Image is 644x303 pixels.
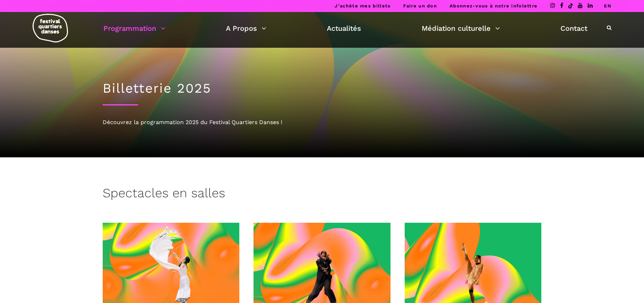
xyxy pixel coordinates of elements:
a: Abonnez-vous à notre infolettre [450,3,537,8]
img: logo-fqd-med [33,14,68,42]
a: Actualités [327,22,361,34]
a: A Propos [226,22,266,34]
h1: Billetterie 2025 [103,81,542,96]
h3: Spectacles en salles [103,186,225,203]
a: Programmation [103,22,165,34]
a: Faire un don [403,3,437,8]
a: EN [604,3,611,8]
a: Médiation culturelle [422,22,500,34]
a: J’achète mes billets [335,3,391,8]
a: Contact [560,22,587,34]
div: Découvrez la programmation 2025 du Festival Quartiers Danses ! [103,118,542,127]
